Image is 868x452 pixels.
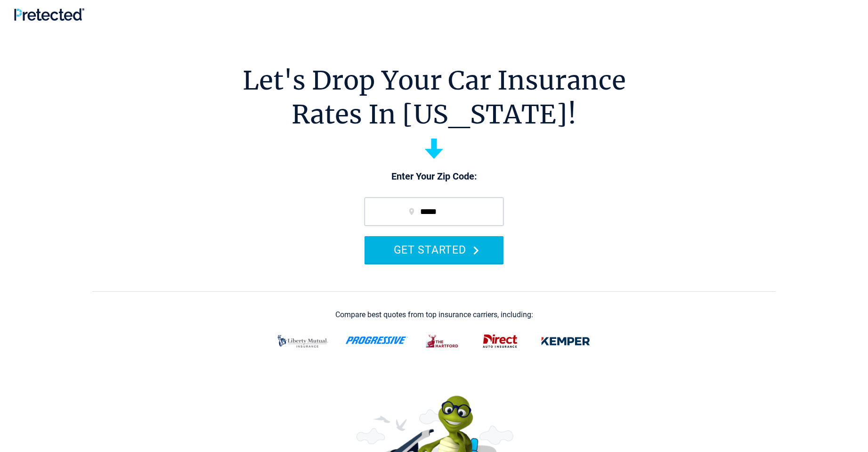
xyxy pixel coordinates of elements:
[345,337,408,344] img: progressive
[535,329,597,353] img: kemper
[477,329,523,353] img: direct
[365,197,503,226] input: zip code
[355,170,513,183] p: Enter Your Zip Code:
[243,64,626,131] h1: Let's Drop Your Car Insurance Rates In [US_STATE]!
[272,329,334,353] img: liberty
[420,329,466,353] img: thehartford
[335,311,533,319] div: Compare best quotes from top insurance carriers, including:
[14,8,84,21] img: Pretected Logo
[365,236,503,263] button: GET STARTED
